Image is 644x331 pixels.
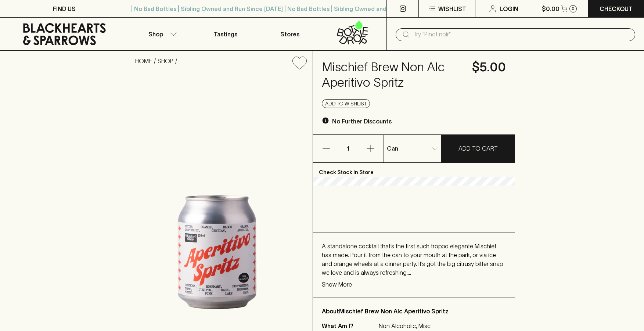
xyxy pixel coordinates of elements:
[387,144,398,153] p: Can
[322,307,506,316] p: About Mischief Brew Non Alc Aperitivo Spritz
[458,144,498,153] p: ADD TO CART
[322,321,377,330] p: What Am I?
[442,135,515,162] button: ADD TO CART
[129,18,194,50] button: Shop
[135,58,152,64] a: HOME
[194,18,258,50] a: Tastings
[158,58,173,64] a: SHOP
[332,117,392,126] p: No Further Discounts
[600,4,633,13] p: Checkout
[313,163,515,177] p: Check Stock In Store
[472,60,506,75] h4: $5.00
[438,4,466,13] p: Wishlist
[280,30,299,39] p: Stores
[148,30,163,39] p: Shop
[339,135,357,162] p: 1
[258,18,322,50] a: Stores
[384,141,441,156] div: Can
[322,99,370,108] button: Add to wishlist
[572,7,575,11] p: 0
[289,54,310,72] button: Add to wishlist
[500,4,518,13] p: Login
[413,29,629,40] input: Try "Pinot noir"
[322,280,352,289] p: Show More
[53,4,76,13] p: FIND US
[214,30,237,39] p: Tastings
[542,4,560,13] p: $0.00
[379,321,431,330] p: Non Alcoholic, Misc
[322,242,506,277] p: A standalone cocktail that’s the first such troppo elegante Mischief has made. Pour it from the c...
[322,60,464,90] h4: Mischief Brew Non Alc Aperitivo Spritz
